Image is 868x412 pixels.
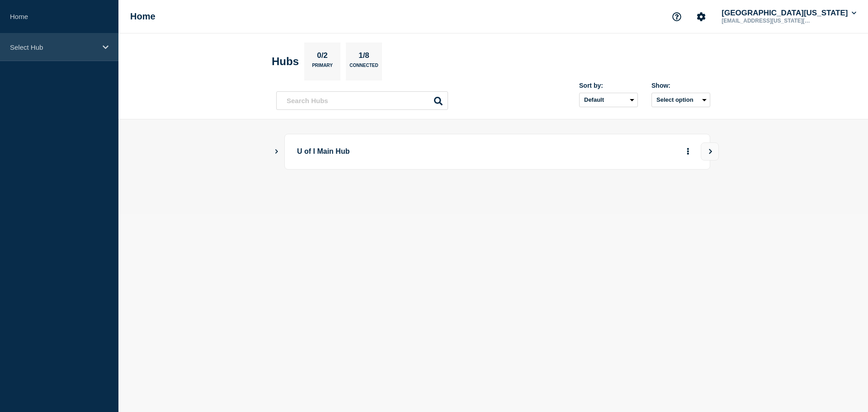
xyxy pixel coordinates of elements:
button: [GEOGRAPHIC_DATA][US_STATE] [720,9,858,18]
p: 0/2 [314,51,331,63]
p: [EMAIL_ADDRESS][US_STATE][DOMAIN_NAME] [720,18,814,24]
input: Search Hubs [276,91,448,110]
select: Sort by [579,93,638,107]
h1: Home [130,11,156,22]
div: Sort by: [579,82,638,89]
div: Show: [651,82,710,89]
button: Show Connected Hubs [274,148,279,155]
button: View [701,142,719,161]
p: U of I Main Hub [297,143,547,160]
p: 1/8 [355,51,373,63]
button: Account settings [692,7,711,26]
p: Connected [349,63,378,72]
button: More actions [682,143,694,160]
h2: Hubs [272,55,299,68]
p: Select Hub [10,43,97,51]
button: Support [667,7,686,26]
button: Select option [651,93,710,107]
p: Primary [312,63,333,72]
